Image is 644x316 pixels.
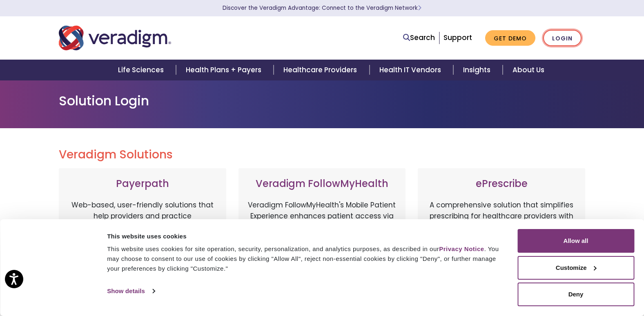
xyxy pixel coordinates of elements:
img: Veradigm logo [59,24,171,51]
h3: Veradigm FollowMyHealth [247,178,398,190]
div: This website uses cookies [107,231,499,241]
h1: Solution Login [59,93,586,109]
a: Life Sciences [108,60,176,80]
h2: Veradigm Solutions [59,148,586,162]
a: Support [443,33,472,42]
a: About Us [503,60,554,80]
a: Login [543,30,582,47]
a: Discover the Veradigm Advantage: Connect to the Veradigm NetworkLearn More [223,4,421,12]
button: Customize [517,256,634,280]
a: Healthcare Providers [274,60,369,80]
a: Get Demo [485,30,535,46]
a: Search [403,32,435,43]
div: This website uses cookies for site operation, security, personalization, and analytics purposes, ... [107,244,499,274]
a: Health IT Vendors [370,60,453,80]
a: Show details [107,285,154,297]
p: Web-based, user-friendly solutions that help providers and practice administrators enhance revenu... [67,200,218,285]
a: Health Plans + Payers [176,60,274,80]
p: A comprehensive solution that simplifies prescribing for healthcare providers with features like ... [426,200,577,285]
button: Deny [517,283,634,306]
h3: Payerpath [67,178,218,190]
a: Insights [453,60,503,80]
a: Privacy Notice [439,245,484,252]
span: Learn More [418,4,421,12]
button: Allow all [517,229,634,253]
h3: ePrescribe [426,178,577,190]
p: Veradigm FollowMyHealth's Mobile Patient Experience enhances patient access via mobile devices, o... [247,200,398,277]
